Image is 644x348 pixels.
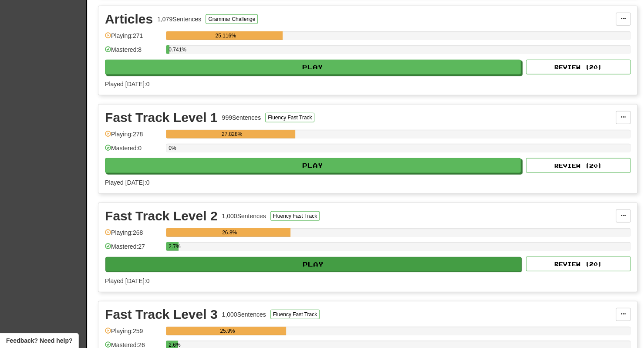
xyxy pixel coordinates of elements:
span: Played [DATE]: 0 [105,179,149,186]
div: Mastered: 0 [105,144,162,158]
div: Playing: 268 [105,228,162,243]
div: 1,000 Sentences [222,310,266,319]
div: Fast Track Level 1 [105,111,218,124]
div: 1,079 Sentences [157,15,201,24]
div: 2.7% [169,242,179,251]
div: 25.116% [169,31,283,40]
div: 25.9% [169,327,286,335]
div: Playing: 259 [105,327,162,341]
span: Played [DATE]: 0 [105,81,149,88]
div: Articles [105,13,153,26]
div: Mastered: 8 [105,45,162,60]
div: 1,000 Sentences [222,212,266,220]
button: Review (20) [526,257,631,271]
button: Fluency Fast Track [265,113,314,122]
div: Fast Track Level 3 [105,308,218,321]
button: Review (20) [526,158,631,173]
div: Playing: 271 [105,31,162,46]
div: 26.8% [169,228,290,237]
div: Playing: 278 [105,130,162,144]
div: 0.741% [169,45,169,54]
button: Play [105,60,521,74]
button: Fluency Fast Track [270,310,320,319]
div: Fast Track Level 2 [105,209,218,223]
button: Review (20) [526,60,631,74]
span: Played [DATE]: 0 [105,277,149,284]
div: 27.828% [169,130,295,139]
button: Grammar Challenge [206,14,258,24]
button: Play [105,158,521,173]
span: Open feedback widget [6,336,72,345]
div: 999 Sentences [222,113,261,122]
div: Mastered: 27 [105,242,162,257]
button: Fluency Fast Track [270,211,320,221]
button: Play [105,257,521,272]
